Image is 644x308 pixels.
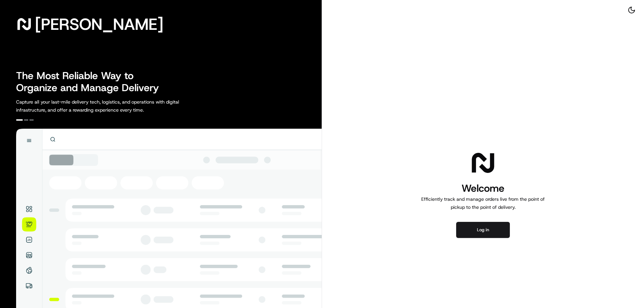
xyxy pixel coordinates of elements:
h1: Welcome [419,182,547,195]
p: Capture all your last-mile delivery tech, logistics, and operations with digital infrastructure, ... [16,98,209,114]
button: Log in [456,222,510,238]
h2: The Most Reliable Way to Organize and Manage Delivery [16,70,166,94]
span: [PERSON_NAME] [35,17,163,31]
p: Efficiently track and manage orders live from the point of pickup to the point of delivery. [419,195,547,211]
